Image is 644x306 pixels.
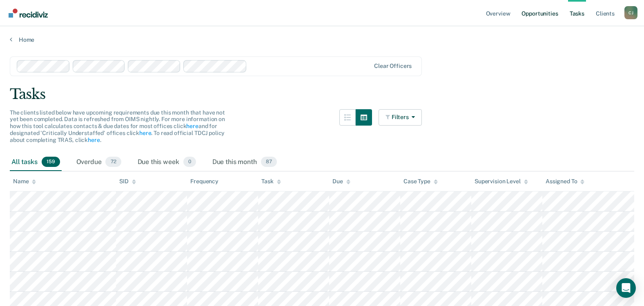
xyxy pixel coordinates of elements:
[105,157,121,167] span: 72
[136,153,198,171] div: Due this week0
[374,63,412,70] div: Clear officers
[42,157,60,167] span: 159
[183,157,196,167] span: 0
[119,178,136,185] div: SID
[211,153,279,171] div: Due this month87
[403,178,438,185] div: Case Type
[616,278,636,298] div: Open Intercom Messenger
[9,9,48,18] img: Recidiviz
[10,109,225,143] span: The clients listed below have upcoming requirements due this month that have not yet been complet...
[261,157,277,167] span: 87
[10,153,62,171] div: All tasks159
[139,130,151,136] a: here
[261,178,281,185] div: Task
[88,137,100,143] a: here
[624,6,637,19] div: C J
[332,178,350,185] div: Due
[186,123,198,129] a: here
[624,6,637,19] button: Profile dropdown button
[475,178,528,185] div: Supervision Level
[10,36,634,43] a: Home
[13,178,36,185] div: Name
[546,178,584,185] div: Assigned To
[10,86,634,103] div: Tasks
[75,153,123,171] div: Overdue72
[190,178,218,185] div: Frequency
[379,109,422,126] button: Filters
